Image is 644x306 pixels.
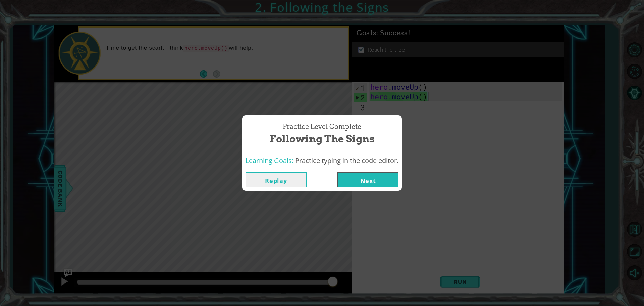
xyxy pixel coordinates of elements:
[337,172,398,187] button: Next
[283,122,361,132] span: Practice Level Complete
[295,156,398,165] span: Practice typing in the code editor.
[270,132,375,146] span: Following the Signs
[246,172,307,187] button: Replay
[246,156,293,165] span: Learning Goals:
